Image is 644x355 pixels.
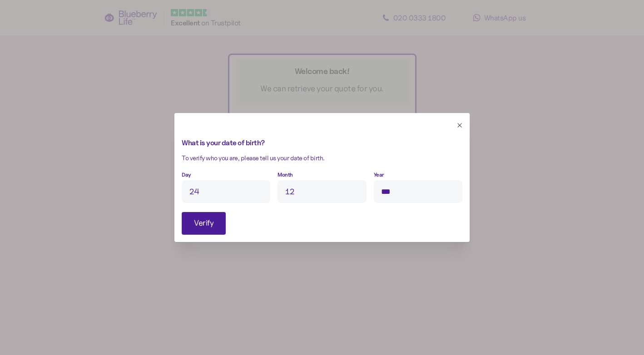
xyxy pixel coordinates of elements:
[374,171,384,179] label: Year
[182,153,462,163] div: To verify who you are, please tell us your date of birth.
[277,171,293,179] label: Month
[182,212,226,235] button: Verify
[194,212,213,234] span: Verify
[182,171,191,179] label: Day
[182,138,462,149] div: What is your date of birth?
